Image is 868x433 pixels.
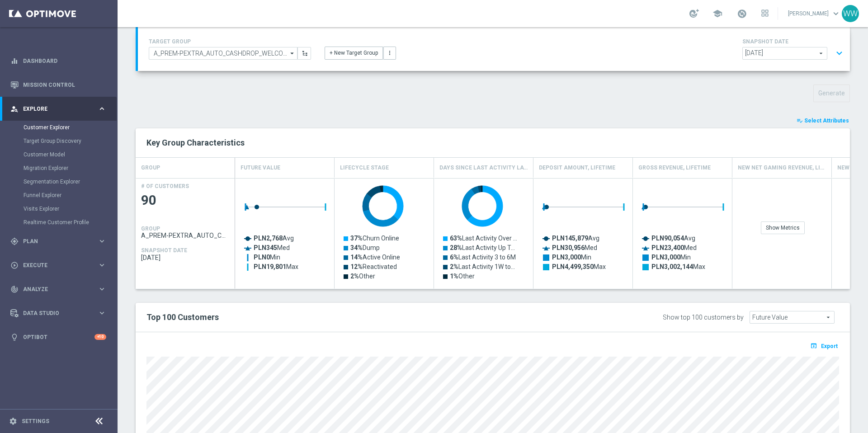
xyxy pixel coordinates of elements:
[141,160,160,176] h4: GROUP
[10,105,19,113] i: person_search
[254,235,283,242] tspan: PLN2,768
[10,310,107,317] div: Data Studio keyboard_arrow_right
[254,244,277,251] tspan: PLN345
[450,254,458,261] tspan: 6%
[651,263,693,270] tspan: PLN3,002,144
[552,254,591,261] text: Min
[149,36,839,62] div: TARGET GROUP arrow_drop_down + New Target Group more_vert SNAPSHOT DATE arrow_drop_down expand_more
[141,183,189,189] h4: # OF CUSTOMERS
[141,232,230,239] span: A_PREM-PEXTRA_AUTO_CASHDROP_WELCOME_PW_MRKT_WEEKLY
[23,287,98,292] span: Analyze
[350,263,363,270] tspan: 12%
[141,254,230,261] span: 2025-09-25
[742,38,846,45] h4: SNAPSHOT DATE
[141,226,160,232] h4: GROUP
[254,263,286,270] tspan: PLN19,801
[24,148,117,161] div: Customer Model
[10,238,107,245] button: gps_fixed Plan keyboard_arrow_right
[10,105,107,113] button: person_search Explore keyboard_arrow_right
[450,244,515,251] text: Last Activity Up T…
[387,50,393,56] i: more_vert
[24,175,117,188] div: Segmentation Explorer
[450,273,475,280] text: Other
[9,417,17,425] i: settings
[350,244,363,251] tspan: 34%
[10,333,19,341] i: lightbulb
[136,178,235,289] div: Press SPACE to select this row.
[24,121,117,134] div: Customer Explorer
[23,239,98,244] span: Plan
[651,235,684,242] tspan: PLN90,054
[10,81,107,89] div: Mission Control
[651,244,684,251] tspan: PLN23,400
[24,124,94,131] a: Customer Explorer
[350,273,375,280] text: Other
[10,285,19,293] i: track_changes
[552,235,599,242] text: Avg
[350,254,363,261] tspan: 14%
[10,261,98,269] div: Execute
[833,45,846,62] button: expand_more
[831,9,841,19] span: keyboard_arrow_down
[24,192,94,199] a: Funnel Explorer
[141,192,230,209] span: 90
[24,202,117,216] div: Visits Explorer
[804,118,849,124] span: Select Attributes
[651,254,680,261] tspan: PLN3,000
[149,47,297,60] input: A_PREM-PEXTRA_AUTO_CASHDROP_WELCOME_PW_MRKT_WEEKLY
[10,286,107,293] button: track_changes Analyze keyboard_arrow_right
[450,244,462,251] tspan: 28%
[254,244,290,251] text: Med
[23,106,98,112] span: Explore
[810,342,820,349] i: open_in_browser
[787,7,842,20] a: [PERSON_NAME]keyboard_arrow_down
[10,73,106,97] div: Mission Control
[24,178,94,185] a: Segmentation Explorer
[24,161,117,175] div: Migration Explorer
[651,244,697,251] text: Med
[10,237,98,245] div: Plan
[325,47,383,59] button: + New Target Group
[450,263,515,270] text: Last Activity 1W to…
[22,419,49,424] a: Settings
[24,188,117,202] div: Funnel Explorer
[350,273,359,280] tspan: 2%
[651,263,705,270] text: Max
[450,263,458,270] tspan: 2%
[141,247,187,254] h4: SNAPSHOT DATE
[23,325,94,349] a: Optibot
[98,261,106,269] i: keyboard_arrow_right
[24,137,94,145] a: Target Group Discovery
[439,160,528,176] h4: Days Since Last Activity Layer, Non Depositor
[450,235,517,242] text: Last Activity Over …
[241,160,280,176] h4: Future Value
[23,263,98,268] span: Execute
[340,160,389,176] h4: Lifecycle Stage
[350,254,400,261] text: Active Online
[350,235,399,242] text: Churn Online
[10,261,19,269] i: play_circle_outline
[350,263,397,270] text: Reactivated
[24,205,94,212] a: Visits Explorer
[146,137,839,148] h2: Key Group Characteristics
[146,312,545,323] h2: Top 100 Customers
[24,216,117,229] div: Realtime Customer Profile
[94,334,106,340] div: +10
[796,116,850,126] button: playlist_add_check Select Attributes
[24,219,94,226] a: Realtime Customer Profile
[254,254,280,261] text: Min
[552,254,581,261] tspan: PLN3,000
[10,262,107,269] button: play_circle_outline Execute keyboard_arrow_right
[98,104,106,113] i: keyboard_arrow_right
[738,160,826,176] h4: New Net Gaming Revenue, Lifetime
[450,235,462,242] tspan: 63%
[350,235,363,242] tspan: 37%
[821,343,838,349] span: Export
[450,273,458,280] tspan: 1%
[350,244,380,251] text: Dump
[10,49,106,73] div: Dashboard
[10,105,98,113] div: Explore
[24,165,94,172] a: Migration Explorer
